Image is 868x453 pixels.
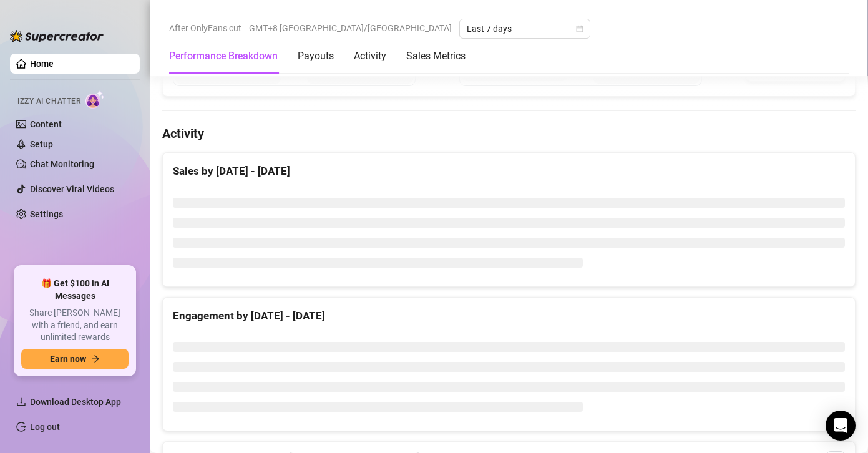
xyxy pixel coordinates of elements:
[169,49,278,64] div: Performance Breakdown
[298,49,334,64] div: Payouts
[173,308,845,324] div: Engagement by [DATE] - [DATE]
[21,278,129,302] span: 🎁 Get $100 in AI Messages
[85,90,105,109] img: AI Chatter
[406,49,466,64] div: Sales Metrics
[169,19,241,37] span: After OnlyFans cut
[17,95,80,107] span: Izzy AI Chatter
[30,159,94,169] a: Chat Monitoring
[50,354,86,364] span: Earn now
[21,307,129,344] span: Share [PERSON_NAME] with a friend, and earn unlimited rewards
[10,30,104,42] img: logo-BBDzfeDw.svg
[30,184,114,194] a: Discover Viral Videos
[30,139,53,149] a: Setup
[16,397,26,407] span: download
[21,349,129,369] button: Earn nowarrow-right
[30,422,60,432] a: Log out
[91,354,100,363] span: arrow-right
[30,59,54,69] a: Home
[576,25,583,32] span: calendar
[162,125,856,142] h4: Activity
[467,19,583,38] span: Last 7 days
[249,19,452,37] span: GMT+8 [GEOGRAPHIC_DATA]/[GEOGRAPHIC_DATA]
[30,397,121,407] span: Download Desktop App
[826,411,856,441] div: Open Intercom Messenger
[30,209,63,219] a: Settings
[354,49,386,64] div: Activity
[30,119,62,129] a: Content
[173,163,845,180] div: Sales by [DATE] - [DATE]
